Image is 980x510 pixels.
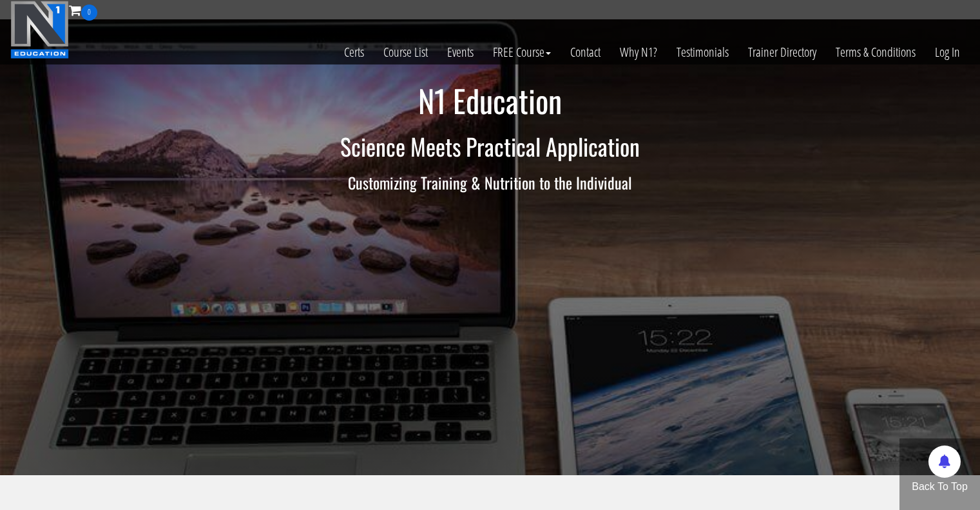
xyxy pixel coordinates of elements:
a: Trainer Directory [738,21,826,84]
a: Terms & Conditions [826,21,925,84]
a: Events [437,21,483,84]
h3: Customizing Training & Nutrition to the Individual [113,174,867,191]
h2: Science Meets Practical Application [113,133,867,159]
a: 0 [69,1,97,19]
a: Course List [374,21,437,84]
h1: N1 Education [113,84,867,118]
a: FREE Course [483,21,561,84]
a: Testimonials [667,21,738,84]
a: Why N1? [610,21,667,84]
img: n1-education [10,1,69,59]
span: 0 [81,5,97,21]
a: Certs [334,21,374,84]
a: Contact [561,21,610,84]
a: Log In [925,21,970,84]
